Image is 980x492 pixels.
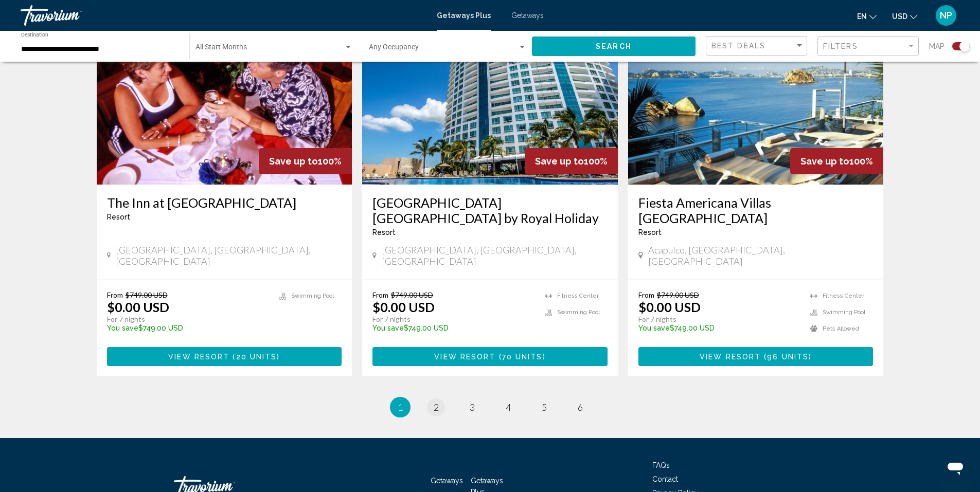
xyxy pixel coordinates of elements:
[700,353,761,361] span: View Resort
[557,309,600,316] span: Swimming Pool
[229,353,280,361] span: ( )
[823,325,859,332] span: Pets Allowed
[892,9,917,24] button: Change currency
[557,293,599,299] span: Fitness Center
[652,475,678,483] a: Contact
[638,228,662,236] span: Resort
[372,347,608,366] button: View Resort(70 units)
[107,347,342,366] button: View Resort(20 units)
[525,148,618,174] div: 100%
[711,42,804,50] mat-select: Sort by
[857,9,877,24] button: Change language
[437,11,491,20] a: Getaways Plus
[97,20,352,185] img: 0791O06X.jpg
[823,293,864,299] span: Fitness Center
[372,228,396,236] span: Resort
[434,402,439,413] span: 2
[126,290,168,299] span: $749.00 USD
[97,397,884,417] ul: Pagination
[790,148,883,174] div: 100%
[596,43,632,51] span: Search
[107,290,123,299] span: From
[168,353,229,361] span: View Resort
[470,402,475,413] span: 3
[431,477,463,485] a: Getaways
[657,290,699,299] span: $749.00 USD
[382,244,608,267] span: [GEOGRAPHIC_DATA], [GEOGRAPHIC_DATA], [GEOGRAPHIC_DATA]
[502,353,543,361] span: 70 units
[711,42,765,50] span: Best Deals
[628,20,884,185] img: 6794E01L.jpg
[372,324,534,332] p: $749.00 USD
[21,5,426,26] a: Travorium
[648,244,873,267] span: Acapulco, [GEOGRAPHIC_DATA], [GEOGRAPHIC_DATA]
[107,299,169,315] p: $0.00 USD
[817,36,919,57] button: Filter
[823,42,858,50] span: Filters
[362,20,618,185] img: DG00E01X.jpg
[372,195,608,226] a: [GEOGRAPHIC_DATA] [GEOGRAPHIC_DATA] by Royal Holiday
[578,402,583,413] span: 6
[116,244,342,267] span: [GEOGRAPHIC_DATA], [GEOGRAPHIC_DATA], [GEOGRAPHIC_DATA]
[398,402,403,413] span: 1
[761,353,812,361] span: ( )
[933,5,959,26] button: User Menu
[638,324,670,332] span: You save
[939,451,972,484] iframe: Button to launch messaging window
[269,156,318,167] span: Save up to
[638,290,654,299] span: From
[767,353,809,361] span: 96 units
[259,148,352,174] div: 100%
[857,12,867,21] span: en
[372,324,404,332] span: You save
[652,461,670,469] a: FAQs
[107,195,342,210] a: The Inn at [GEOGRAPHIC_DATA]
[638,347,874,366] button: View Resort(96 units)
[638,315,800,324] p: For 7 nights
[506,402,511,413] span: 4
[638,324,800,332] p: $749.00 USD
[107,315,269,324] p: For 7 nights
[236,353,277,361] span: 20 units
[638,299,701,315] p: $0.00 USD
[291,293,334,299] span: Swimming Pool
[372,299,435,315] p: $0.00 USD
[800,156,849,167] span: Save up to
[929,39,945,53] span: Map
[892,12,907,21] span: USD
[372,290,388,299] span: From
[434,353,495,361] span: View Resort
[511,11,544,20] a: Getaways
[532,37,696,56] button: Search
[940,10,952,21] span: NP
[542,402,547,413] span: 5
[107,213,130,221] span: Resort
[391,290,433,299] span: $749.00 USD
[107,324,138,332] span: You save
[823,309,865,316] span: Swimming Pool
[107,324,269,332] p: $749.00 USD
[495,353,545,361] span: ( )
[638,195,874,226] a: Fiesta Americana Villas [GEOGRAPHIC_DATA]
[535,156,584,167] span: Save up to
[372,315,534,324] p: For 7 nights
